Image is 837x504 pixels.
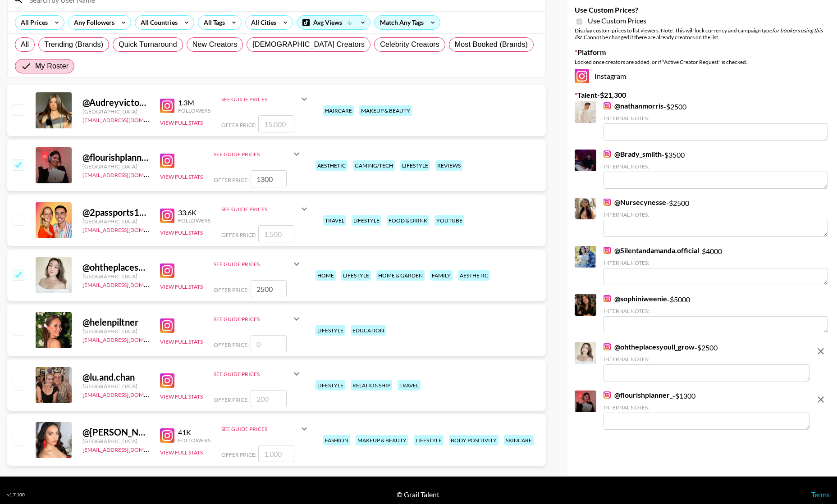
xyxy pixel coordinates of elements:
span: New Creators [192,39,238,50]
div: © Grail Talent [397,490,439,499]
span: Offer Price: [221,122,256,128]
a: [EMAIL_ADDRESS][DOMAIN_NAME] [82,390,173,398]
img: Instagram [160,99,174,113]
span: Trending (Brands) [44,39,103,50]
div: Any Followers [69,16,116,29]
div: All Cities [246,16,278,29]
div: Match Any Tags [375,16,440,29]
img: Instagram [604,247,611,254]
a: [EMAIL_ADDRESS][DOMAIN_NAME] [82,445,173,453]
span: Offer Price: [214,177,249,183]
div: makeup & beauty [359,105,412,116]
input: 0 [251,170,287,187]
div: lifestyle [316,325,345,336]
div: All Prices [15,16,50,29]
a: Terms [811,490,830,499]
div: @ flourishplanner_ [82,152,149,163]
span: Most Booked (Brands) [455,39,528,50]
button: View Full Stats [160,393,203,400]
img: Instagram [160,373,174,388]
span: Use Custom Prices [588,16,646,25]
div: fashion [323,435,350,445]
div: travel [398,380,421,390]
div: lifestyle [316,380,345,390]
div: - $ 5000 [604,294,828,333]
a: [EMAIL_ADDRESS][DOMAIN_NAME] [82,225,173,233]
div: education [351,325,386,336]
div: gaming/tech [353,160,395,171]
label: Talent - $ 21,300 [575,91,830,100]
span: My Roster [35,61,69,72]
div: All Tags [198,16,227,29]
div: Internal Notes: [604,356,810,363]
div: Internal Notes: [604,259,828,266]
input: 1,500 [258,225,294,242]
button: View Full Stats [160,449,203,456]
div: Internal Notes: [604,308,828,314]
img: Instagram [604,150,611,158]
div: @ lu.and.chan [82,372,149,383]
button: View Full Stats [160,173,203,180]
img: Instagram [604,391,611,399]
a: @ohtheplacesyoull_grow [604,342,695,351]
div: [GEOGRAPHIC_DATA] [82,438,149,445]
img: Instagram [604,343,611,350]
img: Instagram [160,209,174,223]
span: Offer Price: [221,451,256,458]
img: Instagram [160,428,174,443]
img: Instagram [604,295,611,302]
div: See Guide Prices [221,88,310,110]
a: @sophiniweenie [604,294,667,303]
div: Display custom prices to list viewers. Note: This will lock currency and campaign type . Cannot b... [575,27,830,41]
em: for bookers using this list [575,27,823,41]
div: Internal Notes: [604,404,810,411]
a: [EMAIL_ADDRESS][DOMAIN_NAME] [82,170,173,178]
a: @Brady_smiith [604,150,662,159]
div: food & drink [387,215,429,226]
input: 0 [251,280,287,297]
span: Offer Price: [214,286,249,293]
div: See Guide Prices [214,316,291,322]
div: [GEOGRAPHIC_DATA] [82,383,149,390]
div: 1.3M [178,98,210,107]
input: 0 [251,335,287,352]
div: - $ 2500 [604,342,810,381]
div: home [316,270,336,281]
input: 15,000 [258,115,294,132]
div: Internal Notes: [604,115,828,122]
div: All Countries [135,16,179,29]
input: 1,000 [258,445,294,462]
span: Offer Price: [214,396,249,403]
div: skincare [504,435,534,445]
div: aesthetic [458,270,490,281]
div: haircare [323,105,354,116]
div: See Guide Prices [221,198,310,220]
a: [EMAIL_ADDRESS][DOMAIN_NAME] [82,280,173,288]
div: Avg Views [297,16,370,29]
div: travel [323,215,346,226]
div: See Guide Prices [221,96,299,103]
span: Celebrity Creators [380,39,439,50]
span: Quick Turnaround [119,39,177,50]
div: [GEOGRAPHIC_DATA] [82,328,149,335]
div: See Guide Prices [214,143,302,165]
div: Internal Notes: [604,163,828,170]
div: See Guide Prices [221,206,299,213]
div: [GEOGRAPHIC_DATA] [82,108,149,115]
div: Followers [178,107,210,114]
div: relationship [351,380,392,390]
div: lifestyle [414,435,444,445]
span: All [21,39,29,50]
div: reviews [435,160,462,171]
div: See Guide Prices [221,426,299,432]
div: See Guide Prices [214,253,302,275]
button: View Full Stats [160,283,203,290]
img: Instagram [160,318,174,333]
div: See Guide Prices [214,151,291,158]
button: View Full Stats [160,338,203,345]
button: View Full Stats [160,229,203,236]
div: - $ 4000 [604,246,828,285]
div: Instagram [575,69,830,83]
a: @nathanmorris [604,101,663,110]
div: Internal Notes: [604,211,828,218]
